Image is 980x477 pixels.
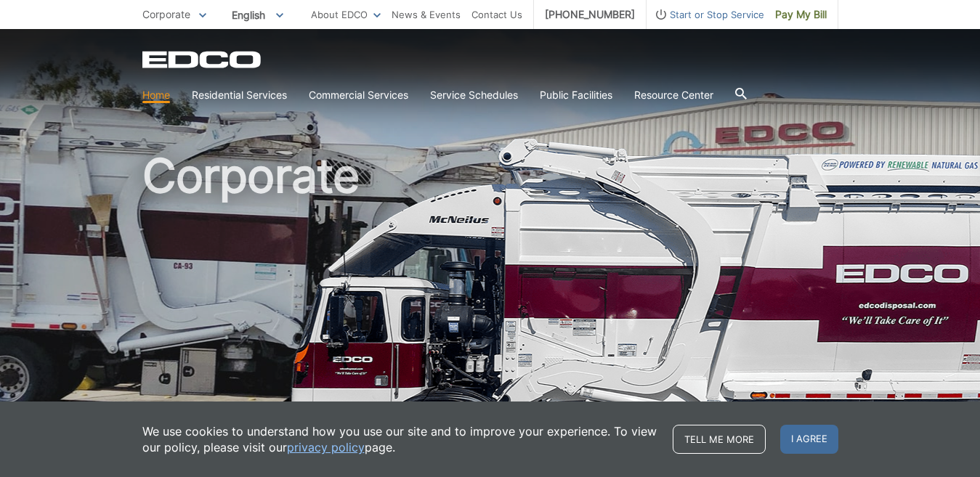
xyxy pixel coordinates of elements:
[540,87,612,103] a: Public Facilities
[221,3,294,27] span: English
[780,425,838,454] span: I agree
[142,8,190,20] span: Corporate
[142,423,658,455] p: We use cookies to understand how you use our site and to improve your experience. To view our pol...
[192,87,287,103] a: Residential Services
[392,7,461,23] a: News & Events
[309,87,408,103] a: Commercial Services
[775,7,827,23] span: Pay My Bill
[430,87,518,103] a: Service Schedules
[287,439,365,455] a: privacy policy
[311,7,381,23] a: About EDCO
[142,87,170,103] a: Home
[142,51,263,68] a: EDCD logo. Return to the homepage.
[634,87,713,103] a: Resource Center
[142,152,838,471] h1: Corporate
[471,7,522,23] a: Contact Us
[673,425,766,454] a: Tell me more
